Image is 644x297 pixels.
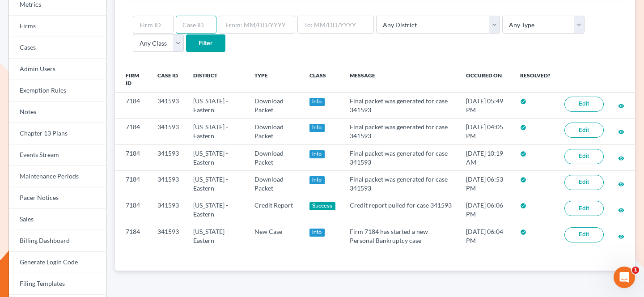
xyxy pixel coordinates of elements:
[564,97,604,112] a: Edit
[618,155,624,161] i: visibility
[618,233,624,240] i: visibility
[564,227,604,242] a: Edit
[9,123,106,144] a: Chapter 13 Plans
[520,151,526,157] i: check_circle
[632,267,639,274] span: 1
[186,144,247,170] td: [US_STATE] - Eastern
[618,181,624,187] i: visibility
[459,93,513,119] td: [DATE] 05:49 PM
[343,119,459,144] td: Final packet was generated for case 341593
[618,206,624,213] a: visibility
[302,67,343,93] th: Class
[459,119,513,144] td: [DATE] 04:05 PM
[115,171,151,197] td: 7184
[343,144,459,170] td: Final packet was generated for case 341593
[343,67,459,93] th: Message
[520,98,526,105] i: check_circle
[186,171,247,197] td: [US_STATE] - Eastern
[9,80,106,102] a: Exemption Rules
[247,197,303,223] td: Credit Report
[309,124,325,132] div: Info
[9,16,106,37] a: Firms
[618,127,624,135] a: visibility
[133,16,174,34] input: Firm ID
[186,34,225,52] input: Filter
[247,223,303,249] td: New Case
[115,119,151,144] td: 7184
[115,197,151,223] td: 7184
[618,207,624,213] i: visibility
[247,144,303,170] td: Download Packet
[9,230,106,252] a: Billing Dashboard
[343,223,459,249] td: Firm 7184 has started a new Personal Bankruptcy case
[115,223,151,249] td: 7184
[520,124,526,131] i: check_circle
[115,144,151,170] td: 7184
[150,223,186,249] td: 341593
[9,102,106,123] a: Notes
[247,171,303,197] td: Download Packet
[150,197,186,223] td: 341593
[618,232,624,240] a: visibility
[564,149,604,164] a: Edit
[150,93,186,119] td: 341593
[9,59,106,80] a: Admin Users
[150,119,186,144] td: 341593
[247,67,303,93] th: Type
[343,197,459,223] td: Credit report pulled for case 341593
[297,16,374,34] input: To: MM/DD/YYYY
[150,171,186,197] td: 341593
[309,202,335,210] div: Success
[459,67,513,93] th: Occured On
[9,37,106,59] a: Cases
[618,154,624,161] a: visibility
[618,102,624,109] a: visibility
[564,201,604,216] a: Edit
[9,252,106,273] a: Generate Login Code
[115,67,151,93] th: Firm ID
[564,123,604,138] a: Edit
[459,144,513,170] td: [DATE] 10:19 AM
[520,203,526,209] i: check_circle
[459,223,513,249] td: [DATE] 06:04 PM
[618,103,624,109] i: visibility
[150,144,186,170] td: 341593
[9,187,106,209] a: Pacer Notices
[9,166,106,187] a: Maintenance Periods
[343,171,459,197] td: Final packet was generated for case 341593
[520,177,526,183] i: check_circle
[186,197,247,223] td: [US_STATE] - Eastern
[459,171,513,197] td: [DATE] 06:53 PM
[176,16,216,34] input: Case ID
[343,93,459,119] td: Final packet was generated for case 341593
[614,267,635,288] iframe: Intercom live chat
[219,16,295,34] input: From: MM/DD/YYYY
[150,67,186,93] th: Case ID
[186,93,247,119] td: [US_STATE] - Eastern
[9,144,106,166] a: Events Stream
[459,197,513,223] td: [DATE] 06:06 PM
[309,98,325,106] div: Info
[186,119,247,144] td: [US_STATE] - Eastern
[564,175,604,190] a: Edit
[9,273,106,295] a: Filing Templates
[247,93,303,119] td: Download Packet
[9,209,106,230] a: Sales
[309,229,325,237] div: Info
[513,67,557,93] th: Resolved?
[247,119,303,144] td: Download Packet
[186,223,247,249] td: [US_STATE] - Eastern
[618,129,624,135] i: visibility
[309,176,325,184] div: Info
[309,150,325,158] div: Info
[618,180,624,187] a: visibility
[115,93,151,119] td: 7184
[520,229,526,235] i: check_circle
[186,67,247,93] th: District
